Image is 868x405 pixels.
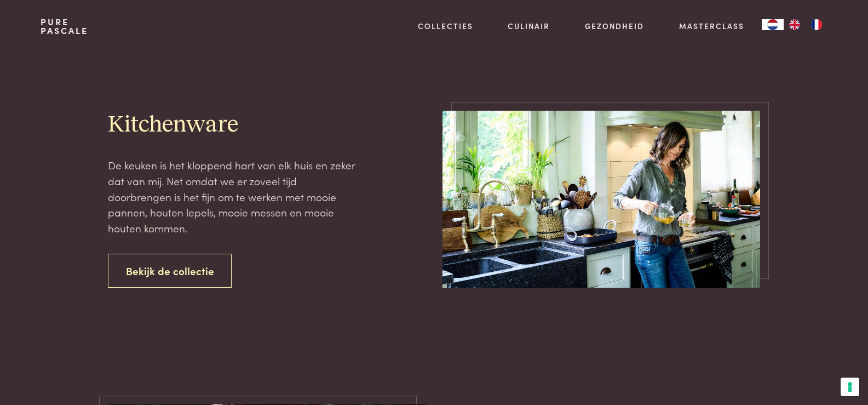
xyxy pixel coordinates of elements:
[442,111,760,288] img: pure-pascale-naessens-pn356186
[108,157,359,236] p: De keuken is het kloppend hart van elk huis en zeker dat van mij. Net omdat we er zoveel tijd doo...
[585,20,644,32] a: Gezondheid
[806,19,827,30] a: FR
[841,378,859,396] button: Uw voorkeuren voor toestemming voor trackingtechnologieën
[762,19,784,30] a: NL
[418,20,473,32] a: Collecties
[508,20,550,32] a: Culinair
[784,19,827,30] ul: Language list
[762,19,784,30] div: Language
[41,18,88,35] a: PurePascale
[762,19,827,30] aside: Language selected: Nederlands
[108,254,232,288] a: Bekijk de collectie
[679,20,744,32] a: Masterclass
[108,111,359,140] h2: Kitchenware
[784,19,806,30] a: EN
